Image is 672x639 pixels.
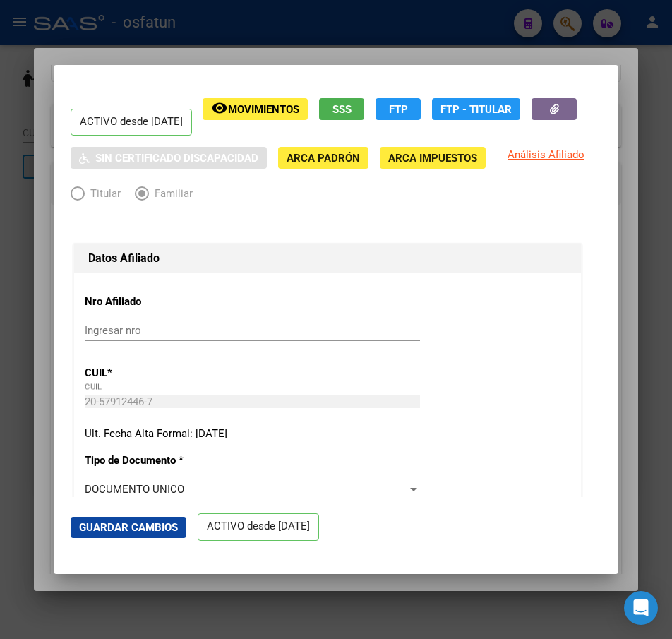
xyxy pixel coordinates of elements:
span: FTP - Titular [440,103,512,116]
h1: Datos Afiliado [88,250,567,267]
div: Open Intercom Messenger [624,591,658,625]
span: ARCA Padrón [287,152,360,165]
button: ARCA Padrón [278,147,368,169]
span: FTP [389,103,408,116]
p: Tipo de Documento * [85,453,230,469]
p: ACTIVO desde [DATE] [71,109,192,136]
span: Análisis Afiliado [508,148,584,161]
mat-icon: remove_red_eye [211,100,228,117]
p: CUIL [85,365,230,381]
button: Sin Certificado Discapacidad [71,147,267,169]
mat-radio-group: Elija una opción [71,190,207,203]
button: SSS [319,98,364,120]
span: Titular [85,186,121,202]
p: Nro Afiliado [85,294,230,310]
button: Guardar Cambios [71,517,186,538]
p: ACTIVO desde [DATE] [198,513,319,541]
span: Guardar Cambios [79,521,178,534]
span: Movimientos [228,103,299,116]
span: ARCA Impuestos [388,152,477,165]
span: Familiar [149,186,193,202]
button: FTP [376,98,421,120]
div: Ult. Fecha Alta Formal: [DATE] [85,426,570,442]
button: Movimientos [203,98,308,120]
span: DOCUMENTO UNICO [85,483,184,496]
span: SSS [332,103,352,116]
button: FTP - Titular [432,98,520,120]
button: ARCA Impuestos [380,147,486,169]
span: Sin Certificado Discapacidad [95,152,258,165]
